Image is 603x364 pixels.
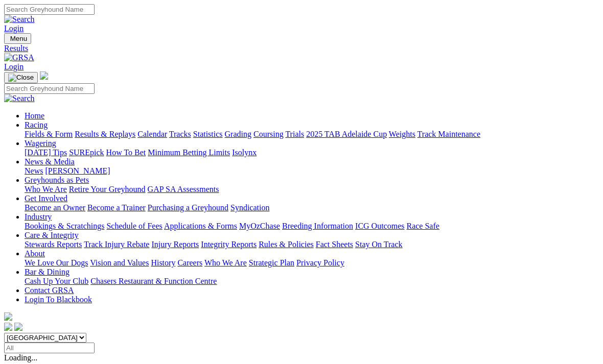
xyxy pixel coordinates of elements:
[164,222,237,230] a: Applications & Forms
[106,148,146,157] a: How To Bet
[25,249,45,258] a: About
[4,343,95,353] input: Select date
[106,222,162,230] a: Schedule of Fees
[25,240,82,249] a: Stewards Reports
[4,72,38,83] button: Toggle navigation
[177,258,202,267] a: Careers
[25,277,599,286] div: Bar & Dining
[4,44,599,53] a: Results
[25,148,67,157] a: [DATE] Tips
[25,222,104,230] a: Bookings & Scratchings
[232,148,257,157] a: Isolynx
[4,94,35,103] img: Search
[25,139,56,148] a: Wagering
[406,222,439,230] a: Race Safe
[25,130,73,138] a: Fields & Form
[151,240,199,249] a: Injury Reports
[87,203,146,212] a: Become a Trainer
[239,222,280,230] a: MyOzChase
[25,130,599,139] div: Racing
[282,222,353,230] a: Breeding Information
[169,130,191,138] a: Tracks
[148,185,219,193] a: GAP SA Assessments
[75,130,135,138] a: Results & Replays
[25,222,599,231] div: Industry
[285,130,304,138] a: Trials
[25,277,88,285] a: Cash Up Your Club
[25,203,599,212] div: Get Involved
[90,258,149,267] a: Vision and Values
[4,4,95,15] input: Search
[45,166,110,175] a: [PERSON_NAME]
[4,62,24,71] a: Login
[4,33,31,44] button: Toggle navigation
[316,240,353,249] a: Fact Sheets
[25,268,69,276] a: Bar & Dining
[8,74,34,82] img: Close
[25,295,92,304] a: Login To Blackbook
[25,157,75,166] a: News & Media
[25,166,599,176] div: News & Media
[389,130,415,138] a: Weights
[418,130,480,138] a: Track Maintenance
[10,35,27,42] span: Menu
[4,353,37,362] span: Loading...
[148,203,228,212] a: Purchasing a Greyhound
[25,212,52,221] a: Industry
[90,277,217,285] a: Chasers Restaurant & Function Centre
[25,120,48,129] a: Racing
[69,148,104,157] a: SUREpick
[14,323,22,331] img: twitter.svg
[25,185,67,193] a: Who We Are
[25,240,599,249] div: Care & Integrity
[69,185,146,193] a: Retire Your Greyhound
[25,286,74,295] a: Contact GRSA
[4,83,95,94] input: Search
[4,323,12,331] img: facebook.svg
[225,130,251,138] a: Grading
[230,203,269,212] a: Syndication
[25,258,599,268] div: About
[40,71,48,80] img: logo-grsa-white.png
[25,194,67,203] a: Get Involved
[25,203,85,212] a: Become an Owner
[355,240,402,249] a: Stay On Track
[249,258,294,267] a: Strategic Plan
[25,111,44,120] a: Home
[193,130,223,138] a: Statistics
[25,176,89,184] a: Greyhounds as Pets
[25,231,79,239] a: Care & Integrity
[253,130,284,138] a: Coursing
[25,148,599,157] div: Wagering
[84,240,149,249] a: Track Injury Rebate
[4,312,12,321] img: logo-grsa-white.png
[296,258,344,267] a: Privacy Policy
[151,258,175,267] a: History
[4,53,34,62] img: GRSA
[25,166,43,175] a: News
[25,258,88,267] a: We Love Our Dogs
[148,148,230,157] a: Minimum Betting Limits
[25,185,599,194] div: Greyhounds as Pets
[201,240,257,249] a: Integrity Reports
[204,258,247,267] a: Who We Are
[306,130,387,138] a: 2025 TAB Adelaide Cup
[259,240,314,249] a: Rules & Policies
[4,24,24,33] a: Login
[4,15,35,24] img: Search
[137,130,167,138] a: Calendar
[355,222,404,230] a: ICG Outcomes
